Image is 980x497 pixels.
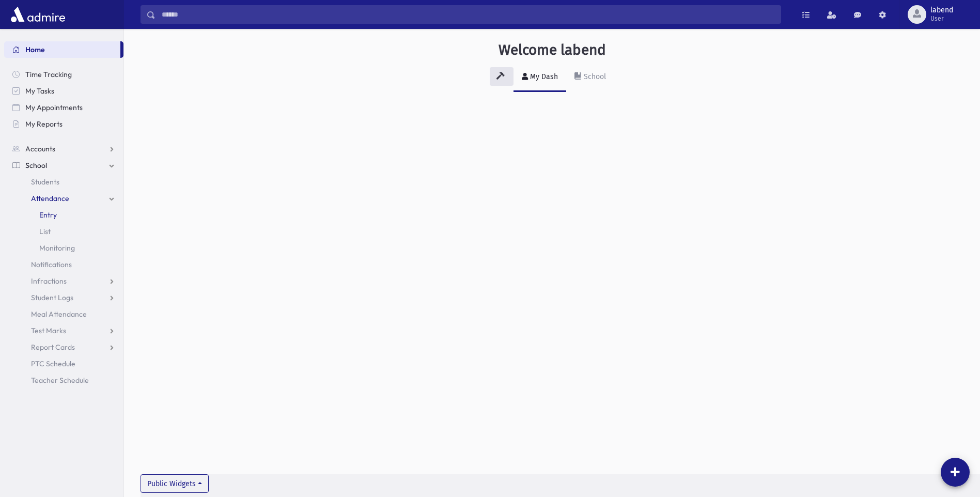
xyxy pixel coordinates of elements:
[4,355,123,372] a: PTC Schedule
[4,322,123,339] a: Test Marks
[31,343,75,352] span: Report Cards
[4,66,123,83] a: Time Tracking
[4,223,123,240] a: List
[930,14,953,23] span: User
[4,273,123,289] a: Infractions
[566,63,614,92] a: School
[4,256,123,273] a: Notifications
[4,190,123,207] a: Attendance
[4,372,123,389] a: Teacher Schedule
[31,293,73,302] span: Student Logs
[4,141,123,157] a: Accounts
[25,144,55,153] span: Accounts
[31,194,69,203] span: Attendance
[4,174,123,190] a: Students
[31,309,87,319] span: Meal Attendance
[499,41,606,59] h3: Welcome labend
[25,86,54,96] span: My Tasks
[4,306,123,322] a: Meal Attendance
[31,326,66,335] span: Test Marks
[25,103,83,112] span: My Appointments
[25,70,72,79] span: Time Tracking
[39,210,57,220] span: Entry
[4,207,123,223] a: Entry
[31,177,59,187] span: Students
[528,72,558,81] div: My Dash
[25,119,63,129] span: My Reports
[25,45,45,54] span: Home
[31,376,89,385] span: Teacher Schedule
[31,276,67,286] span: Infractions
[930,6,953,14] span: labend
[8,4,68,25] img: AdmirePro
[4,157,123,174] a: School
[25,161,47,170] span: School
[514,63,566,92] a: My Dash
[4,240,123,256] a: Monitoring
[39,243,75,253] span: Monitoring
[4,289,123,306] a: Student Logs
[4,339,123,355] a: Report Cards
[4,99,123,116] a: My Appointments
[4,41,120,58] a: Home
[4,116,123,132] a: My Reports
[4,83,123,99] a: My Tasks
[39,227,51,236] span: List
[31,359,75,368] span: PTC Schedule
[155,5,781,24] input: Search
[582,72,606,81] div: School
[141,474,209,493] button: Public Widgets
[31,260,72,269] span: Notifications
